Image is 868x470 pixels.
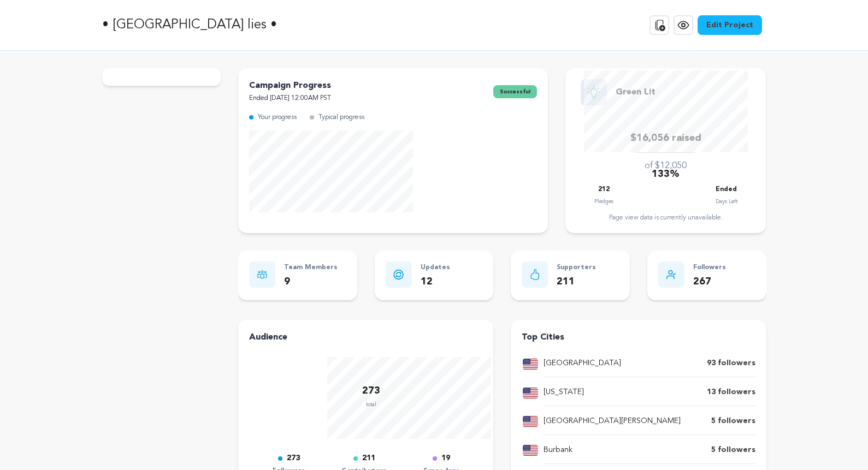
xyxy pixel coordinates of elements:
p: Followers [693,261,726,274]
p: Days Left [716,196,737,207]
p: 133% [652,166,680,182]
p: 211 [362,452,375,465]
span: successful [493,85,537,98]
a: Edit Project [698,15,762,35]
p: 12 [421,274,450,290]
div: Page view data is currently unavailable. [576,213,755,222]
p: 93 followers [707,357,755,370]
p: [GEOGRAPHIC_DATA][PERSON_NAME] [544,415,681,428]
p: Ended [716,183,737,196]
p: Ended [DATE] 12:00AM PST [249,92,331,105]
p: 267 [693,274,726,290]
p: Your progress [258,111,297,124]
p: Supporters [557,261,596,274]
p: 13 followers [707,386,755,399]
h4: Audience [249,331,482,344]
p: Burbank [544,444,572,457]
p: total [362,399,380,410]
p: [US_STATE] [544,386,584,399]
p: Updates [421,261,450,274]
p: 5 followers [711,444,755,457]
p: 9 [284,274,338,290]
p: 273 [362,383,380,399]
p: 212 [598,183,610,196]
p: 19 [441,452,450,465]
p: Typical progress [318,111,364,124]
p: Team Members [284,261,338,274]
p: 273 [287,452,300,465]
h4: Top Cities [522,331,755,344]
p: of $12,050 [645,159,687,172]
p: Pledges [594,196,613,207]
p: Campaign Progress [249,79,331,92]
p: 211 [557,274,596,290]
p: • [GEOGRAPHIC_DATA] lies • [102,15,277,35]
p: 5 followers [711,415,755,428]
p: [GEOGRAPHIC_DATA] [544,357,621,370]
